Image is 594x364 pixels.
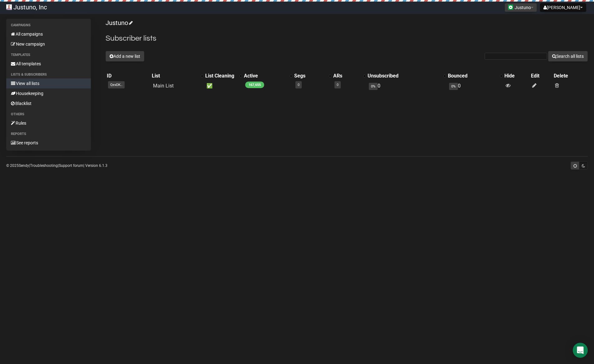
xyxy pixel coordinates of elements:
td: 0 [447,80,503,92]
a: Main List [153,83,174,89]
li: Others [6,111,91,118]
th: List: No sort applied, activate to apply an ascending sort [151,72,204,80]
a: Blacklist [6,98,91,108]
span: QexDK.. [108,81,125,88]
button: Justuno [505,3,537,12]
div: Open Intercom Messenger [573,343,588,358]
th: Unsubscribed: No sort applied, activate to apply an ascending sort [366,72,446,80]
div: ID [107,73,149,79]
th: Active: No sort applied, activate to apply an ascending sort [243,72,293,80]
a: 0 [298,83,299,87]
a: Rules [6,118,91,128]
div: List Cleaning [205,73,236,79]
button: Search all lists [548,51,588,62]
li: Templates [6,51,91,59]
div: List [152,73,198,79]
h2: Subscriber lists [106,33,588,44]
div: Delete [554,73,587,79]
div: Bounced [448,73,497,79]
th: Segs: No sort applied, activate to apply an ascending sort [293,72,332,80]
a: Justuno [106,19,132,27]
a: View all lists [6,78,91,88]
a: All campaigns [6,29,91,39]
div: Segs [294,73,326,79]
img: 1.png [508,5,513,10]
div: ARs [333,73,360,79]
th: Hide: No sort applied, sorting is disabled [503,72,530,80]
th: Delete: No sort applied, sorting is disabled [552,72,588,80]
a: Sendy [19,163,29,168]
a: New campaign [6,39,91,49]
li: Reports [6,130,91,138]
div: Unsubscribed [368,73,440,79]
div: Hide [504,73,528,79]
img: 06e4388ad7d65993ba05f7b3b7022f31 [6,4,12,10]
th: ID: No sort applied, sorting is disabled [106,72,151,80]
p: © 2025 | | | Version 6.1.3 [6,162,107,169]
a: Housekeeping [6,88,91,98]
th: List Cleaning: No sort applied, activate to apply an ascending sort [204,72,243,80]
div: Edit [531,73,551,79]
td: 0 [366,80,446,92]
th: Edit: No sort applied, sorting is disabled [530,72,552,80]
th: ARs: No sort applied, activate to apply an ascending sort [332,72,366,80]
div: Active [244,73,287,79]
a: Support forum [59,163,83,168]
td: ✅ [204,80,243,92]
span: 0% [369,83,378,90]
span: 0% [449,83,458,90]
a: All templates [6,59,91,69]
button: Add a new list [106,51,144,62]
span: 167,655 [245,82,264,88]
a: See reports [6,138,91,148]
a: 0 [337,83,339,87]
a: Troubleshooting [30,163,58,168]
li: Campaigns [6,22,91,29]
li: Lists & subscribers [6,71,91,78]
th: Bounced: No sort applied, activate to apply an ascending sort [447,72,503,80]
button: [PERSON_NAME] [540,3,586,12]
